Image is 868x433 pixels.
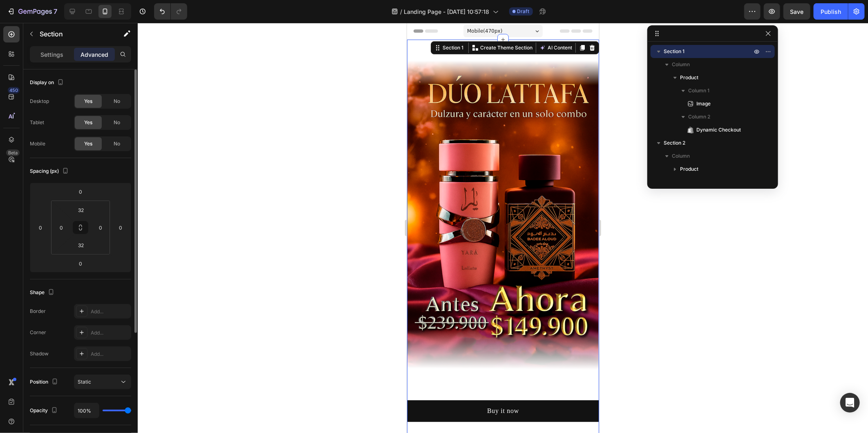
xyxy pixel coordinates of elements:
input: 0 [72,257,89,270]
input: 0 [34,221,47,234]
div: Spacing (px) [30,166,70,177]
span: Draft [517,8,530,15]
span: Dynamic Checkout [696,126,741,134]
p: Section [40,29,107,39]
div: Undo/Redo [154,3,187,20]
span: Section 2 [664,139,685,147]
p: Advanced [81,50,108,59]
p: 7 [54,7,57,16]
span: No [114,119,120,126]
span: / [400,7,403,16]
span: Yes [84,140,92,147]
div: Beta [6,150,20,156]
input: 0px [94,221,107,234]
div: Display on [30,77,65,88]
div: Desktop [30,98,49,105]
span: Product [680,74,698,82]
span: Product [680,165,698,173]
input: 2xl [73,239,89,251]
div: Opacity [30,405,59,416]
div: Border [30,308,46,315]
span: No [114,140,120,147]
div: 450 [8,87,20,94]
input: 0 [114,221,127,234]
input: 2xl [73,204,89,216]
div: Corner [30,329,46,336]
span: Column 1 [688,87,709,95]
p: Settings [40,50,63,59]
div: Publish [821,7,841,16]
div: Open Intercom Messenger [840,393,860,413]
span: Yes [84,119,92,126]
div: Shadow [30,350,49,357]
button: Publish [814,3,848,20]
input: 0px [55,221,67,234]
span: Image [696,100,711,108]
span: Yes [84,98,92,105]
div: Mobile [30,140,45,147]
button: Save [783,3,810,20]
span: Static [78,379,91,385]
span: Save [790,8,804,15]
div: Position [30,377,60,388]
div: Add... [91,329,129,337]
span: Landing Page - [DATE] 10:57:18 [404,7,490,16]
div: Shape [30,287,56,298]
span: Section 1 [664,47,685,56]
input: 0 [72,185,89,198]
span: Column 2 [688,113,710,121]
button: Static [74,375,131,389]
iframe: Design area [407,23,599,433]
button: 7 [3,3,61,20]
span: No [114,98,120,105]
div: Tablet [30,119,44,126]
span: Column [672,60,690,69]
input: Auto [74,403,99,418]
span: Column [672,152,690,160]
div: Add... [91,350,129,358]
div: Add... [91,308,129,315]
